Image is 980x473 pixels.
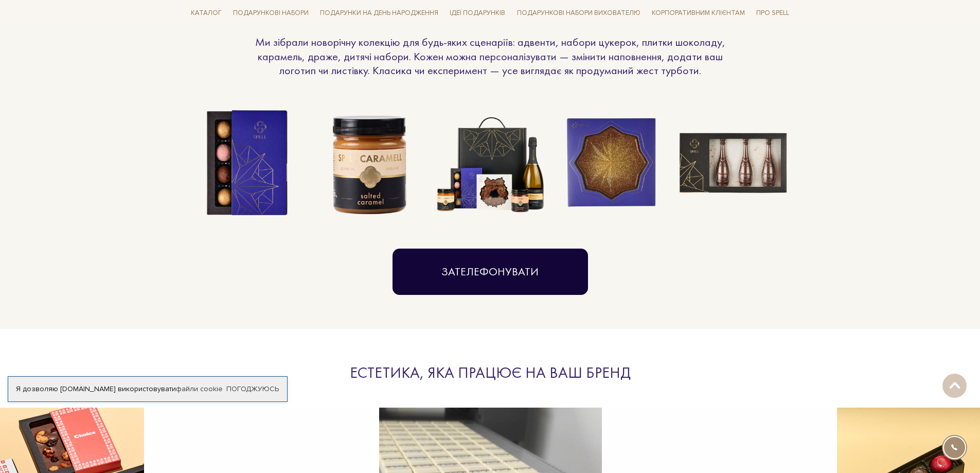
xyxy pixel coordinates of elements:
a: Про Spell [752,5,793,21]
a: Подарункові набори вихователю [513,4,645,22]
a: Каталог [187,5,226,21]
a: Подарунки на День народження [316,5,442,21]
a: Погоджуюсь [226,384,279,394]
a: Зателефонувати [393,249,588,295]
a: Подарункові набори [229,5,313,21]
p: Ми зібрали новорічну колекцію для будь-яких сценаріїв: адвенти, набори цукерок, плитки шоколаду, ... [254,35,727,78]
a: Ідеї подарунків [446,5,509,21]
a: Корпоративним клієнтам [648,4,749,22]
div: Естетика, яка працює на ваш бренд [254,363,727,383]
div: Я дозволяю [DOMAIN_NAME] використовувати [8,384,287,394]
a: файли cookie [176,384,223,393]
